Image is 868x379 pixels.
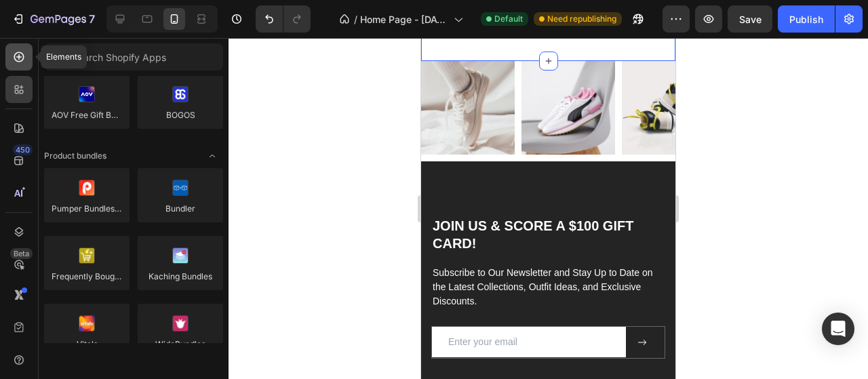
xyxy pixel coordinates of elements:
span: Need republishing [547,13,616,25]
div: 450 [13,144,33,155]
div: Undo/Redo [256,5,311,33]
span: / [354,12,357,26]
iframe: Design area [421,38,675,379]
input: Enter your email [11,289,205,319]
div: Open Intercom Messenger [822,313,854,345]
span: Default [494,13,523,25]
p: Subscribe to Our Newsletter and Stay Up to Date on the Latest Collections, Outfit Ideas, and Excl... [12,228,243,271]
p: JOIN US & SCORE A $100 GIFT CARD! [12,179,243,214]
input: Search Shopify Apps [44,43,223,71]
span: Save [739,14,762,25]
button: 7 [5,5,101,33]
div: Beta [10,248,33,259]
span: Home Page - [DATE] 13:35:56 [360,12,448,26]
button: Publish [778,5,835,33]
p: 7 [89,11,95,27]
img: Alt Image [201,23,294,117]
span: Product bundles [44,150,106,162]
span: Toggle open [201,145,223,167]
button: Save [728,5,772,33]
div: Publish [789,12,823,26]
